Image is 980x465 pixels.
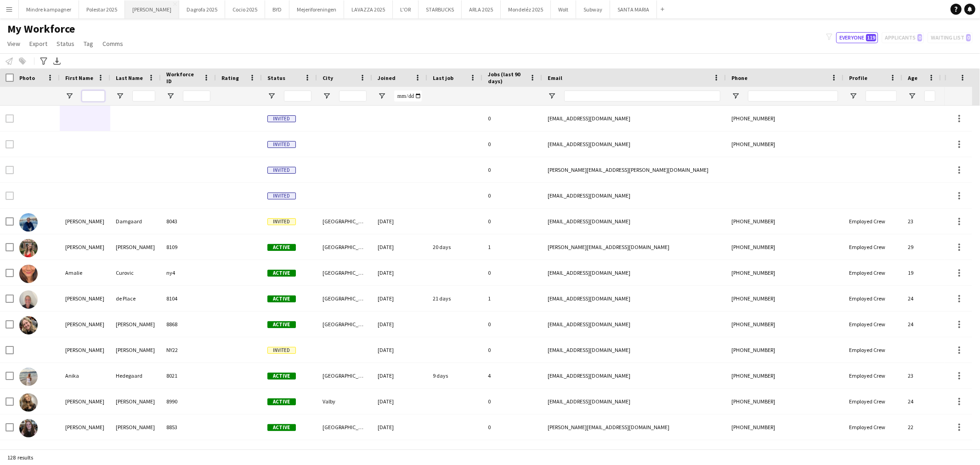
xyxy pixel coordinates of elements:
[221,74,239,81] span: Rating
[267,270,296,277] span: Active
[19,316,38,335] img: Andrea Lind Christensen
[166,92,175,100] button: Open Filter Menu
[183,91,210,102] input: Workforce ID Filter Input
[902,209,941,234] div: 23
[317,389,372,414] div: Valby
[419,0,462,18] button: STARBUCKS
[99,38,127,50] a: Comms
[844,234,902,260] div: Employed Crew
[576,0,610,18] button: Subway
[427,363,482,388] div: 9 days
[60,337,110,363] div: [PERSON_NAME]
[265,0,289,18] button: BYD
[38,56,49,67] app-action-btn: Advanced filters
[344,0,393,18] button: LAVAZZA 2025
[110,260,161,285] div: Curovic
[542,363,726,388] div: [EMAIL_ADDRESS][DOMAIN_NAME]
[267,218,296,225] span: Invited
[924,91,935,102] input: Age Filter Input
[548,74,562,81] span: Email
[482,389,542,414] div: 0
[125,0,179,18] button: [PERSON_NAME]
[110,234,161,260] div: [PERSON_NAME]
[110,414,161,440] div: [PERSON_NAME]
[161,414,216,440] div: 8853
[482,260,542,285] div: 0
[267,373,296,380] span: Active
[433,74,453,81] span: Last job
[844,209,902,234] div: Employed Crew
[60,363,110,388] div: Anika
[161,209,216,234] div: 8043
[166,71,199,85] span: Workforce ID
[110,209,161,234] div: Damgaard
[748,91,838,102] input: Phone Filter Input
[6,192,14,200] input: Row Selection is disabled for this row (unchecked)
[57,40,74,48] span: Status
[161,363,216,388] div: 8021
[161,312,216,337] div: 8868
[372,414,427,440] div: [DATE]
[726,337,844,363] div: [PHONE_NUMBER]
[267,424,296,431] span: Active
[19,265,38,283] img: Amalie Curovic
[267,398,296,405] span: Active
[482,209,542,234] div: 0
[267,244,296,251] span: Active
[844,414,902,440] div: Employed Crew
[542,312,726,337] div: [EMAIL_ADDRESS][DOMAIN_NAME]
[110,363,161,388] div: Hedegaard
[110,312,161,337] div: [PERSON_NAME]
[731,92,740,100] button: Open Filter Menu
[116,92,124,100] button: Open Filter Menu
[161,337,216,363] div: NY22
[267,347,296,354] span: Invited
[317,234,372,260] div: [GEOGRAPHIC_DATA]
[462,0,501,18] button: ARLA 2025
[542,209,726,234] div: [EMAIL_ADDRESS][DOMAIN_NAME]
[26,38,51,50] a: Export
[179,0,225,18] button: Dagrofa 2025
[902,234,941,260] div: 29
[372,234,427,260] div: [DATE]
[267,167,296,174] span: Invited
[267,193,296,199] span: Invited
[726,209,844,234] div: [PHONE_NUMBER]
[6,140,14,148] input: Row Selection is disabled for this row (unchecked)
[53,38,78,50] a: Status
[161,389,216,414] div: 8990
[317,363,372,388] div: [GEOGRAPHIC_DATA]
[731,74,748,81] span: Phone
[844,312,902,337] div: Employed Crew
[482,183,542,208] div: 0
[267,92,276,100] button: Open Filter Menu
[902,260,941,285] div: 19
[542,286,726,311] div: [EMAIL_ADDRESS][DOMAIN_NAME]
[372,363,427,388] div: [DATE]
[548,92,556,100] button: Open Filter Menu
[427,286,482,311] div: 21 days
[726,389,844,414] div: [PHONE_NUMBER]
[372,337,427,363] div: [DATE]
[378,74,396,81] span: Joined
[19,74,35,81] span: Photo
[482,337,542,363] div: 0
[19,419,38,437] img: Anna Nørgaard
[60,389,110,414] div: [PERSON_NAME]
[836,32,878,43] button: Everyone119
[4,38,24,50] a: View
[7,22,75,36] span: My Workforce
[372,286,427,311] div: [DATE]
[19,213,38,232] img: Albert Damgaard
[726,286,844,311] div: [PHONE_NUMBER]
[317,260,372,285] div: [GEOGRAPHIC_DATA]
[844,260,902,285] div: Employed Crew
[488,71,526,85] span: Jobs (last 90 days)
[908,74,918,81] span: Age
[317,414,372,440] div: [GEOGRAPHIC_DATA]
[726,414,844,440] div: [PHONE_NUMBER]
[551,0,576,18] button: Wolt
[902,312,941,337] div: 24
[323,74,333,81] span: City
[225,0,265,18] button: Cocio 2025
